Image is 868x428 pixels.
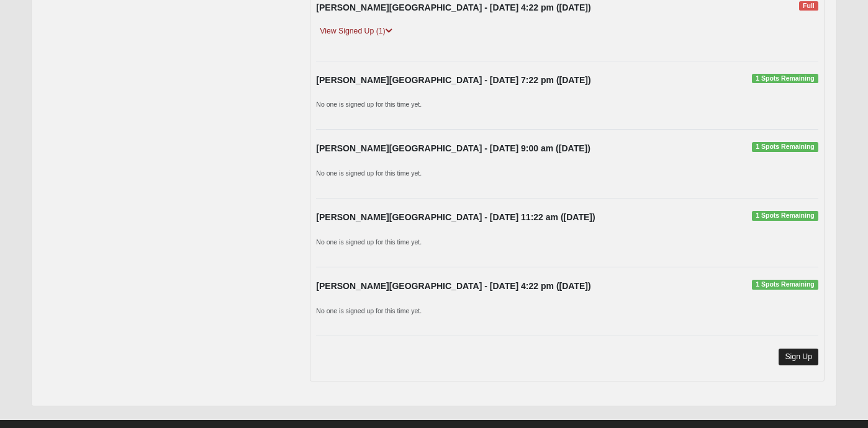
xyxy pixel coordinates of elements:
[316,25,396,38] a: View Signed Up (1)
[316,75,590,85] strong: [PERSON_NAME][GEOGRAPHIC_DATA] - [DATE] 7:22 pm ([DATE])
[752,74,818,84] span: 1 Spots Remaining
[316,169,422,177] small: No one is signed up for this time yet.
[752,211,818,221] span: 1 Spots Remaining
[316,238,422,246] small: No one is signed up for this time yet.
[316,212,595,222] strong: [PERSON_NAME][GEOGRAPHIC_DATA] - [DATE] 11:22 am ([DATE])
[316,2,590,12] strong: [PERSON_NAME][GEOGRAPHIC_DATA] - [DATE] 4:22 pm ([DATE])
[316,281,590,291] strong: [PERSON_NAME][GEOGRAPHIC_DATA] - [DATE] 4:22 pm ([DATE])
[316,100,422,108] small: No one is signed up for this time yet.
[799,1,818,11] span: Full
[752,142,818,152] span: 1 Spots Remaining
[752,280,818,290] span: 1 Spots Remaining
[316,143,590,153] strong: [PERSON_NAME][GEOGRAPHIC_DATA] - [DATE] 9:00 am ([DATE])
[316,307,422,314] small: No one is signed up for this time yet.
[779,349,818,365] a: Sign Up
